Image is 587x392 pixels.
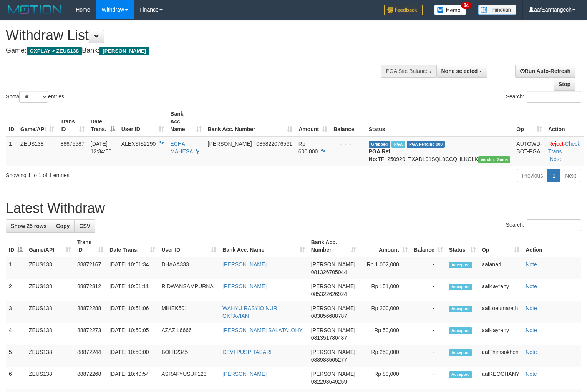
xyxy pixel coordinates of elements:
[11,223,46,229] span: Show 25 rows
[333,140,363,148] div: - - -
[158,323,219,345] td: AZAZIL6666
[79,223,90,229] span: CSV
[517,169,548,182] a: Previous
[6,201,581,216] h1: Latest Withdraw
[407,141,445,148] span: PGA Pending
[478,5,516,15] img: panduan.png
[74,323,106,345] td: 88872273
[359,235,411,257] th: Amount: activate to sort column ascending
[550,156,561,162] a: Note
[411,367,446,389] td: -
[26,301,74,323] td: ZEUS138
[522,235,581,257] th: Action
[26,279,74,301] td: ZEUS138
[545,136,584,166] td: · ·
[106,235,158,257] th: Date Trans.: activate to sort column ascending
[56,223,70,229] span: Copy
[506,219,581,231] label: Search:
[158,235,219,257] th: User ID: activate to sort column ascending
[158,257,219,279] td: DHAAA333
[547,169,560,182] a: 1
[479,345,522,367] td: aafThimsokhen
[411,257,446,279] td: -
[527,219,581,231] input: Search:
[449,306,472,312] span: Accepted
[449,327,472,334] span: Accepted
[118,107,167,136] th: User ID: activate to sort column ascending
[369,141,390,148] span: Grabbed
[441,68,478,74] span: None selected
[256,141,292,147] span: Copy 085822076561 to clipboard
[478,156,511,163] span: Vendor URL: https://trx31.1velocity.biz
[449,284,472,290] span: Accepted
[158,301,219,323] td: MIHEK501
[106,367,158,389] td: [DATE] 10:49:54
[479,257,522,279] td: aafanarl
[6,235,26,257] th: ID: activate to sort column descending
[446,235,479,257] th: Status: activate to sort column ascending
[106,301,158,323] td: [DATE] 10:51:06
[479,301,522,323] td: aafLoeutnarath
[359,367,411,389] td: Rp 80,000
[106,323,158,345] td: [DATE] 10:50:05
[19,91,48,103] select: Showentries
[6,279,26,301] td: 2
[26,257,74,279] td: ZEUS138
[311,327,355,333] span: [PERSON_NAME]
[6,301,26,323] td: 3
[121,141,156,147] span: ALEXSIS2290
[506,91,581,103] label: Search:
[6,107,17,136] th: ID
[526,305,537,311] a: Note
[74,367,106,389] td: 88872268
[479,279,522,301] td: aafKayrany
[311,349,355,355] span: [PERSON_NAME]
[99,47,149,55] span: [PERSON_NAME]
[359,345,411,367] td: Rp 250,000
[158,367,219,389] td: ASRAFYUSUF123
[26,345,74,367] td: ZEUS138
[526,327,537,333] a: Note
[449,349,472,356] span: Accepted
[222,349,272,355] a: DEVI PUSPITASARI
[411,323,446,345] td: -
[479,323,522,345] td: aafKayrany
[311,371,355,377] span: [PERSON_NAME]
[222,327,303,333] a: [PERSON_NAME] SALATALOHY
[106,257,158,279] td: [DATE] 10:51:34
[208,141,252,147] span: [PERSON_NAME]
[411,301,446,323] td: -
[6,219,51,233] a: Show 25 rows
[479,235,522,257] th: Op: activate to sort column ascending
[74,257,106,279] td: 88872167
[27,47,82,55] span: OXPLAY > ZEUS138
[74,279,106,301] td: 88872312
[545,107,584,136] th: Action
[6,345,26,367] td: 5
[359,279,411,301] td: Rp 151,000
[60,141,84,147] span: 88675587
[222,283,267,289] a: [PERSON_NAME]
[222,371,267,377] a: [PERSON_NAME]
[57,107,87,136] th: Trans ID: activate to sort column ascending
[88,107,118,136] th: Date Trans.: activate to sort column descending
[26,323,74,345] td: ZEUS138
[366,107,514,136] th: Status
[6,28,384,43] h1: Withdraw List
[449,371,472,378] span: Accepted
[74,219,95,233] a: CSV
[17,107,57,136] th: Game/API: activate to sort column ascending
[548,141,564,147] a: Reject
[513,136,545,166] td: AUTOWD-BOT-PGA
[366,136,514,166] td: TF_250929_TXADL01SQL0CCQHLKCLK
[515,65,575,78] a: Run Auto-Refresh
[384,5,423,15] img: Feedback.jpg
[205,107,295,136] th: Bank Acc. Number: activate to sort column ascending
[298,141,318,154] span: Rp 600.000
[411,345,446,367] td: -
[311,357,347,363] span: Copy 088983505277 to clipboard
[74,301,106,323] td: 88872288
[158,345,219,367] td: BOH12345
[106,345,158,367] td: [DATE] 10:50:00
[6,168,239,179] div: Showing 1 to 1 of 1 entries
